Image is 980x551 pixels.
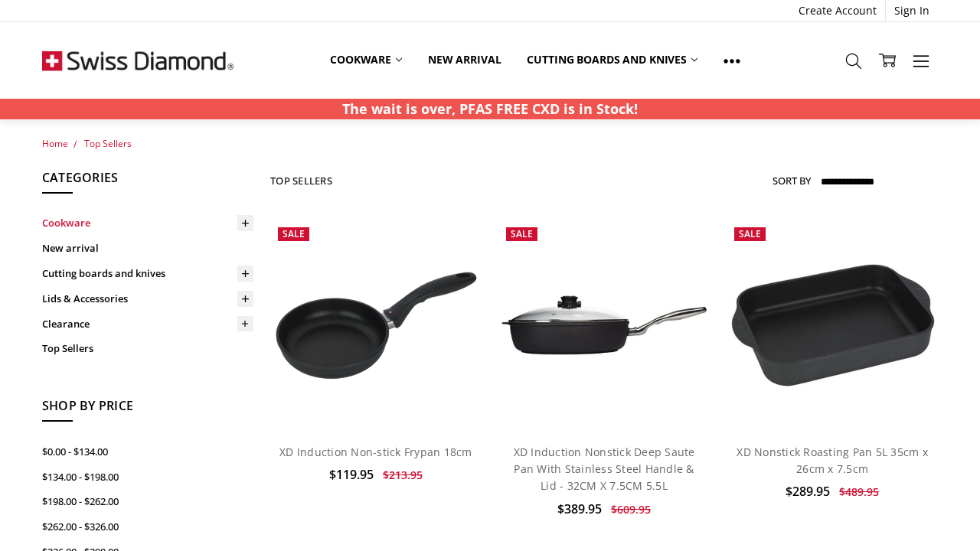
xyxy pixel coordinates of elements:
span: $389.95 [557,500,602,517]
a: Cutting boards and knives [42,261,253,286]
span: Sale [739,227,761,240]
span: $489.95 [839,484,879,499]
img: XD Nonstick Roasting Pan 5L 35cm x 26cm x 7.5cm [727,259,938,390]
a: XD Induction Non-stick Frypan 18cm [279,445,472,459]
a: New arrival [415,43,514,77]
h5: Categories [42,168,253,194]
a: XD Induction Non-stick Frypan 18cm [270,220,482,431]
span: Sale [511,227,533,240]
span: $119.95 [329,466,374,483]
a: XD Nonstick Roasting Pan 5L 35cm x 26cm x 7.5cm [737,445,928,476]
a: XD Induction Nonstick Deep Saute Pan With Stainless Steel Handle & Lid - 32CM X 7.5CM 5.5L [514,445,695,494]
a: Lids & Accessories [42,286,253,311]
img: XD Induction Non-stick Frypan 18cm [270,266,482,383]
a: $134.00 - $198.00 [42,465,253,490]
img: Free Shipping On Every Order [42,22,234,99]
label: Sort By [773,168,811,193]
a: Cookware [317,43,415,77]
a: Show All [710,43,753,77]
span: $609.95 [611,502,651,517]
h5: Shop By Price [42,396,253,422]
a: Top Sellers [42,336,253,361]
p: The wait is over, PFAS FREE CXD is in Stock! [342,99,638,119]
a: Cookware [42,211,253,236]
a: XD Nonstick Roasting Pan 5L 35cm x 26cm x 7.5cm [727,220,938,431]
a: Cutting boards and knives [514,43,710,77]
span: $213.95 [383,468,423,482]
img: XD Induction Nonstick Deep Saute Pan With Stainless Steel Handle & Lid - 32CM X 7.5CM 5.5L [498,292,710,359]
a: XD Induction Nonstick Deep Saute Pan With Stainless Steel Handle & Lid - 32CM X 7.5CM 5.5L [498,220,710,431]
a: $262.00 - $326.00 [42,514,253,540]
span: Sale [283,227,305,240]
a: $0.00 - $134.00 [42,439,253,465]
a: Top Sellers [84,137,132,150]
a: $198.00 - $262.00 [42,489,253,514]
a: Clearance [42,311,253,337]
a: Home [42,137,68,150]
a: New arrival [42,236,253,261]
h1: Top Sellers [270,174,332,187]
span: $289.95 [786,483,830,500]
